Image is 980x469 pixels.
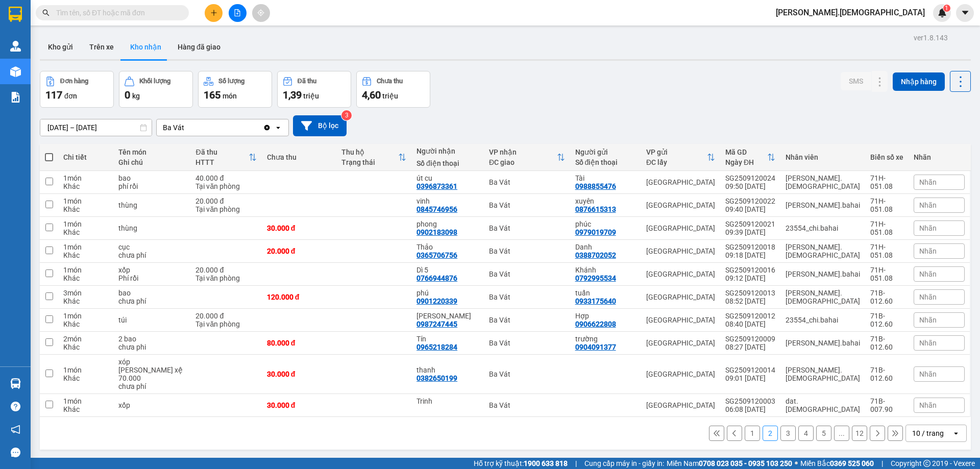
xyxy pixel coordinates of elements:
div: Đơn hàng [60,78,88,85]
div: Hợp [575,312,636,320]
div: 80.000 đ [267,339,332,347]
div: 71B-012.60 [870,289,903,305]
div: 0792995534 [575,274,616,282]
div: 71B-012.60 [870,335,903,351]
span: món [223,92,237,100]
div: Ba Vát [489,339,565,347]
span: file-add [234,9,241,16]
span: 117 [45,89,62,101]
strong: 0369 525 060 [830,459,874,467]
img: warehouse-icon [10,66,21,77]
div: SG2509120022 [725,197,775,205]
div: phí rồi [118,182,186,190]
img: warehouse-icon [10,41,21,52]
span: triệu [382,92,398,100]
div: 09:01 [DATE] [725,374,775,382]
div: 0965218284 [416,343,457,351]
div: phúc [575,220,636,228]
div: 23554_chi.bahai [786,316,860,324]
div: 1 món [63,243,108,251]
div: [GEOGRAPHIC_DATA] [646,370,715,378]
sup: 3 [341,110,352,120]
div: chau.bahai [786,270,860,278]
div: Trạng thái [341,158,398,166]
div: chưa phi [118,343,186,351]
div: 30.000 đ [267,224,332,232]
div: Khác [63,228,108,236]
strong: 1900 633 818 [524,459,568,467]
div: 1 món [63,312,108,320]
div: Ngày ĐH [725,158,767,166]
div: Khác [63,374,108,382]
div: SG2509120024 [725,174,775,182]
button: 3 [780,426,796,441]
button: Đơn hàng117đơn [40,71,114,108]
div: SG2509120003 [725,397,775,405]
div: [GEOGRAPHIC_DATA] [646,293,715,301]
span: 0 [125,89,130,101]
div: 09:50 [DATE] [725,182,775,190]
div: 0987247445 [416,320,457,328]
div: 0766944876 [416,274,457,282]
div: Phí rồi [118,274,186,282]
div: SG2509120014 [725,366,775,374]
div: 1 món [63,266,108,274]
button: ... [834,426,849,441]
div: [GEOGRAPHIC_DATA] [646,270,715,278]
input: Selected Ba Vát. [185,122,186,133]
div: Nhân viên [786,153,860,161]
div: Số điện thoại [575,158,636,166]
div: chưa phí [118,251,186,259]
div: Người nhận [416,147,479,155]
div: túi [118,316,186,324]
span: Hỗ trợ kỹ thuật: [474,458,568,469]
div: 0902183098 [416,228,457,236]
div: thùng [118,201,186,209]
th: Toggle SortBy [190,144,261,171]
div: Khác [63,274,108,282]
div: Tên món [118,148,186,156]
div: Tài [575,174,636,182]
div: Chưa thu [377,78,403,85]
button: Trên xe [81,35,122,59]
span: 4,60 [362,89,381,101]
div: 2 món [63,335,108,343]
div: thùng [118,224,186,232]
span: question-circle [11,402,20,411]
th: Toggle SortBy [484,144,570,171]
div: Khác [63,182,108,190]
div: Ba hiếu [416,312,479,320]
div: Đã thu [195,148,248,156]
div: Tín [416,335,479,343]
span: Miền Nam [667,458,792,469]
div: 0876615313 [575,205,616,213]
button: Hàng đã giao [169,35,229,59]
span: Nhãn [919,316,937,324]
span: Nhãn [919,247,937,255]
div: 0845746956 [416,205,457,213]
div: 30.000 đ [267,370,332,378]
div: Ba Vát [489,370,565,378]
span: search [42,9,50,16]
div: Ba Vát [489,316,565,324]
div: HTTT [195,158,248,166]
sup: 1 [943,5,950,12]
div: Khánh [575,266,636,274]
div: Ghi chú [118,158,186,166]
div: 20.000 đ [195,266,256,274]
input: Tìm tên, số ĐT hoặc mã đơn [56,7,177,18]
img: logo-vxr [9,7,22,22]
span: Nhãn [919,401,937,409]
div: Ba Vát [163,122,184,133]
button: 5 [816,426,831,441]
div: Tại văn phòng [195,274,256,282]
div: 71H-051.08 [870,197,903,213]
div: thanh [416,366,479,374]
div: Mã GD [725,148,767,156]
div: 1 món [63,174,108,182]
div: 0933175640 [575,297,616,305]
button: caret-down [956,4,974,22]
div: 0382650199 [416,374,457,382]
div: ĐC giao [489,158,557,166]
div: Số điện thoại [416,159,479,167]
